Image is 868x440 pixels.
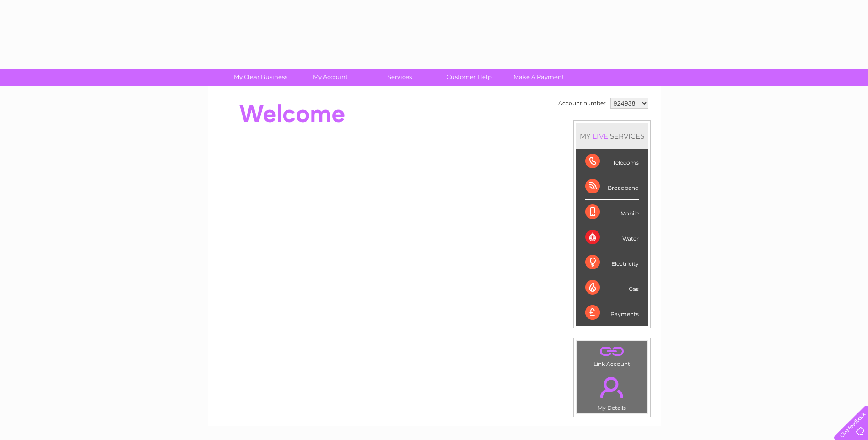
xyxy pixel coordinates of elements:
td: My Details [577,369,647,414]
div: LIVE [591,132,610,140]
div: Mobile [585,200,639,225]
div: Gas [585,275,639,300]
a: Make A Payment [501,69,577,86]
a: My Account [292,69,368,86]
td: Account number [556,96,608,111]
td: Link Account [577,341,647,370]
a: My Clear Business [223,69,298,86]
a: Services [362,69,437,86]
a: . [579,343,645,360]
div: Water [585,225,639,250]
div: MY SERVICES [576,123,648,149]
a: . [579,371,645,403]
div: Telecoms [585,149,639,174]
div: Broadband [585,174,639,199]
div: Electricity [585,250,639,275]
div: Payments [585,300,639,325]
a: Customer Help [431,69,507,86]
